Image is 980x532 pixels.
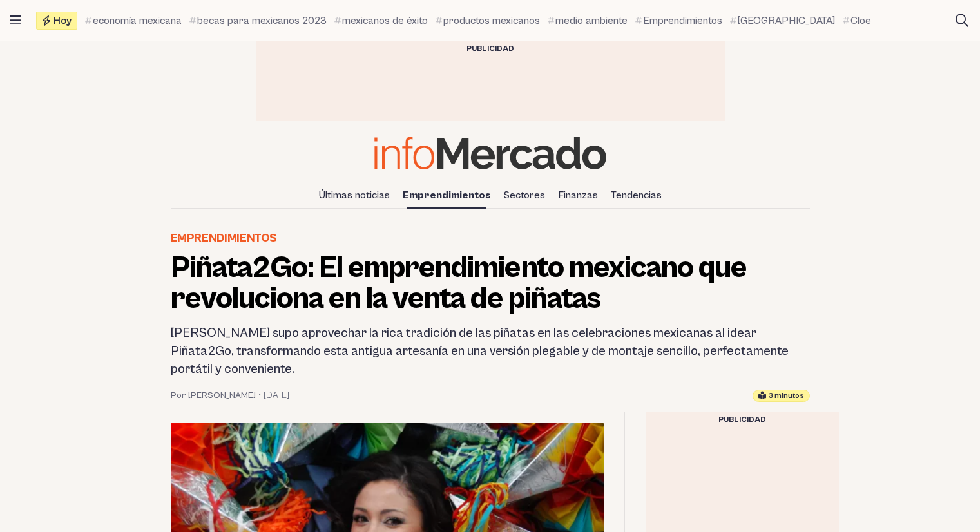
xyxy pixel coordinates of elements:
[374,137,606,169] img: Infomercado México logo
[197,13,327,28] span: becas para mexicanos 2023
[646,412,839,428] div: Publicidad
[843,13,871,28] a: Cloe
[635,13,722,28] a: Emprendimientos
[342,13,428,28] span: mexicanos de éxito
[258,389,261,402] span: •
[314,184,395,206] a: Últimas noticias
[606,184,667,206] a: Tendencias
[553,184,603,206] a: Finanzas
[499,184,550,206] a: Sectores
[334,13,428,28] a: mexicanos de éxito
[548,13,628,28] a: medio ambiente
[93,13,182,28] span: economía mexicana
[738,13,835,28] span: [GEOGRAPHIC_DATA]
[643,13,722,28] span: Emprendimientos
[850,13,871,28] span: Cloe
[256,41,725,57] div: Publicidad
[436,13,540,28] a: productos mexicanos
[189,13,327,28] a: becas para mexicanos 2023
[753,390,810,402] div: Tiempo estimado de lectura: 3 minutos
[53,15,72,26] span: Hoy
[730,13,835,28] a: [GEOGRAPHIC_DATA]
[171,325,810,379] h2: [PERSON_NAME] supo aprovechar la rica tradición de las piñatas en las celebraciones mexicanas al ...
[171,229,278,247] a: Emprendimientos
[171,252,810,314] h1: Piñata2Go: El emprendimiento mexicano que revoluciona en la venta de piñatas
[171,389,256,402] a: Por [PERSON_NAME]
[398,184,496,206] a: Emprendimientos
[555,13,628,28] span: medio ambiente
[85,13,182,28] a: economía mexicana
[443,13,540,28] span: productos mexicanos
[264,389,289,402] time: 23 octubre, 2023 11:29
